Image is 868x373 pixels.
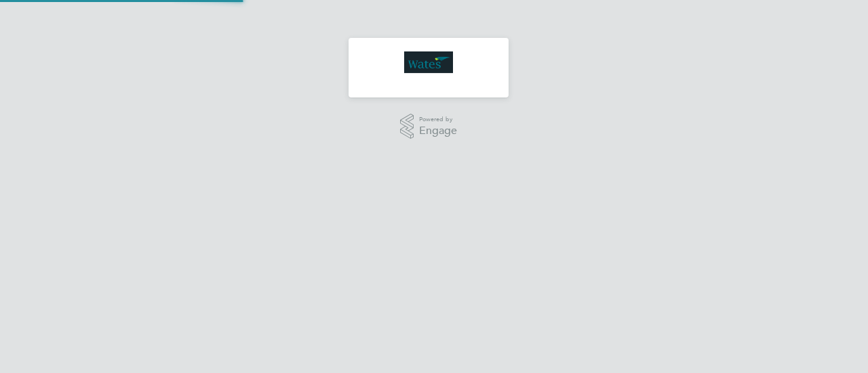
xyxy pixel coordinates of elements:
a: Go to home page [365,51,492,73]
span: Powered by [419,114,457,125]
nav: Main navigation [349,38,509,97]
span: Engage [419,125,457,137]
a: Powered byEngage [400,114,458,139]
img: wates-logo-retina.png [404,51,453,73]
